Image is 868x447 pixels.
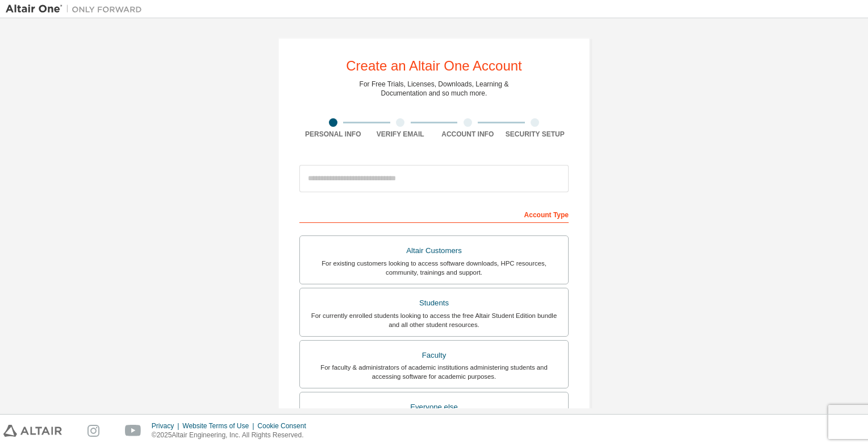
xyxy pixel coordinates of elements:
img: Altair One [6,3,148,15]
div: For existing customers looking to access software downloads, HPC resources, community, trainings ... [307,259,561,277]
div: Create an Altair One Account [346,59,522,73]
div: Account Type [299,205,569,223]
div: Account Info [434,130,502,139]
div: Privacy [152,421,182,431]
div: Website Terms of Use [182,421,257,431]
div: Students [307,295,561,311]
div: For currently enrolled students looking to access the free Altair Student Edition bundle and all ... [307,311,561,329]
div: Personal Info [299,130,367,139]
div: Altair Customers [307,243,561,259]
div: Everyone else [307,399,561,415]
img: instagram.svg [87,425,99,437]
img: youtube.svg [125,425,141,437]
div: Verify Email [367,130,435,139]
div: Faculty [307,347,561,363]
img: altair_logo.svg [3,425,62,437]
div: For Free Trials, Licenses, Downloads, Learning & Documentation and so much more. [360,80,509,98]
p: © 2025 Altair Engineering, Inc. All Rights Reserved. [152,431,313,440]
div: For faculty & administrators of academic institutions administering students and accessing softwa... [307,363,561,381]
div: Security Setup [502,130,569,139]
div: Cookie Consent [257,421,312,431]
